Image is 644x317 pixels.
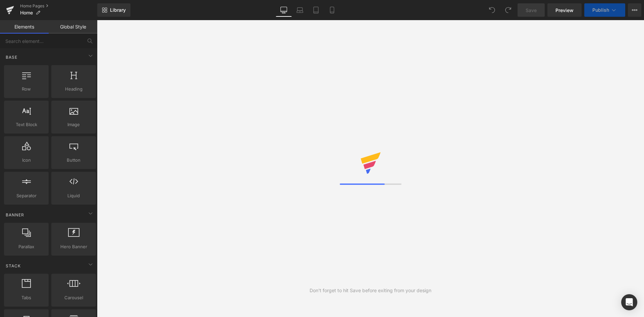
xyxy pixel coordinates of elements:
span: Row [6,86,47,93]
span: Publish [592,7,609,13]
span: Base [5,54,18,60]
a: Global Style [49,20,97,34]
button: Undo [485,3,499,17]
a: Preview [547,3,582,17]
span: Button [53,157,94,164]
span: Preview [555,7,574,14]
span: Banner [5,212,25,218]
a: Mobile [324,3,340,17]
a: Laptop [292,3,308,17]
a: Home Pages [20,3,97,9]
div: Open Intercom Messenger [621,294,637,310]
button: Publish [584,3,625,17]
span: Text Block [6,121,47,128]
button: Redo [501,3,515,17]
span: Hero Banner [53,243,94,250]
span: Carousel [53,294,94,301]
span: Save [526,7,537,14]
div: Don't forget to hit Save before exiting from your design [310,287,431,294]
a: Tablet [308,3,324,17]
span: Icon [6,157,47,164]
a: New Library [97,3,130,17]
span: Tabs [6,294,47,301]
span: Library [110,7,126,13]
span: Heading [53,86,94,93]
span: Image [53,121,94,128]
span: Liquid [53,192,94,199]
button: More [628,3,641,17]
span: Parallax [6,243,47,250]
span: Home [20,10,33,15]
span: Separator [6,192,47,199]
span: Stack [5,263,21,269]
a: Desktop [276,3,292,17]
